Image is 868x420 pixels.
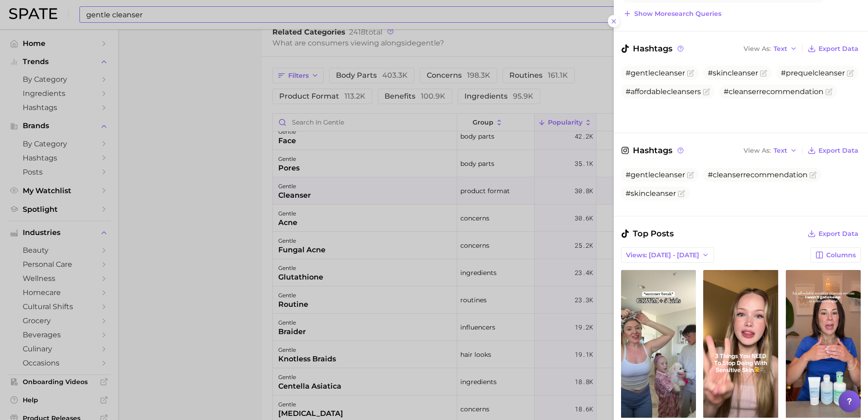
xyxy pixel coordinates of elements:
[805,42,861,55] button: Export Data
[741,145,799,156] button: View AsText
[847,70,854,77] button: Flag as miscategorized or irrelevant
[810,247,861,263] button: Columns
[687,171,694,179] button: Flag as miscategorized or irrelevant
[744,148,771,153] span: View As
[819,45,858,53] span: Export Data
[724,87,824,96] span: #cleanserrecommendation
[741,43,799,55] button: View AsText
[819,230,858,238] span: Export Data
[626,69,685,77] span: #gentlecleanser
[760,70,767,77] button: Flag as miscategorized or irrelevant
[781,69,845,77] span: #prequelcleanser
[687,70,694,77] button: Flag as miscategorized or irrelevant
[621,7,724,20] button: Show moresearch queries
[809,171,817,179] button: Flag as miscategorized or irrelevant
[626,189,676,198] span: #skincleanser
[626,87,701,96] span: #affordablecleansers
[626,251,699,259] span: Views: [DATE] - [DATE]
[819,147,858,155] span: Export Data
[774,46,787,51] span: Text
[774,148,787,153] span: Text
[621,247,714,263] button: Views: [DATE] - [DATE]
[805,144,861,157] button: Export Data
[744,46,771,51] span: View As
[826,251,856,259] span: Columns
[708,69,758,77] span: #skincleanser
[621,42,685,55] span: Hashtags
[634,10,721,18] span: Show more search queries
[626,170,685,179] span: #gentlecleanser
[805,227,861,240] button: Export Data
[621,144,685,157] span: Hashtags
[678,190,685,197] button: Flag as miscategorized or irrelevant
[825,88,833,95] button: Flag as miscategorized or irrelevant
[621,227,674,240] span: Top Posts
[703,88,710,95] button: Flag as miscategorized or irrelevant
[708,170,808,179] span: #cleanserrecommendation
